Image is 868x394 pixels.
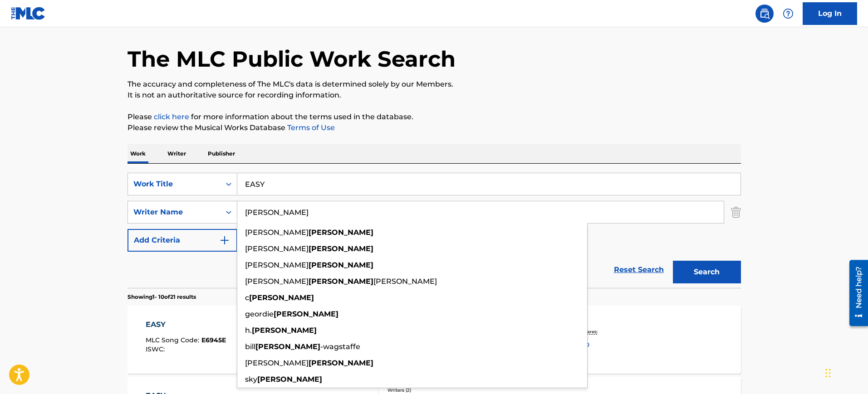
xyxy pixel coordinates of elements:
[245,228,309,237] span: [PERSON_NAME]
[128,144,148,163] p: Work
[257,375,322,384] strong: [PERSON_NAME]
[245,310,274,318] span: geordie
[825,360,831,387] div: Drag
[128,45,456,73] h1: The MLC Public Work Search
[309,261,373,269] strong: [PERSON_NAME]
[309,228,373,237] strong: [PERSON_NAME]
[245,375,257,384] span: sky
[309,359,373,367] strong: [PERSON_NAME]
[245,244,309,253] span: [PERSON_NAME]
[309,277,373,286] strong: [PERSON_NAME]
[128,229,237,252] button: Add Criteria
[803,2,857,25] a: Log In
[146,345,167,353] span: ISWC :
[843,257,868,330] iframe: Resource Center
[154,112,189,121] a: click here
[201,336,226,344] span: E6945E
[673,261,741,283] button: Search
[783,8,794,19] img: help
[133,179,215,190] div: Work Title
[128,112,741,122] p: Please for more information about the terms used in the database.
[731,201,741,224] img: Delete Criterion
[146,319,226,330] div: EASY
[755,5,774,23] a: Public Search
[128,122,741,133] p: Please review the Musical Works Database
[285,123,335,132] a: Terms of Use
[133,207,215,218] div: Writer Name
[245,277,309,286] span: [PERSON_NAME]
[387,387,525,394] div: Writers ( 2 )
[245,261,309,269] span: [PERSON_NAME]
[252,326,317,335] strong: [PERSON_NAME]
[128,173,741,288] form: Search Form
[320,342,360,351] span: -wagstaffe
[759,8,770,19] img: search
[274,310,338,318] strong: [PERSON_NAME]
[128,90,741,101] p: It is not an authoritative source for recording information.
[165,144,189,163] p: Writer
[245,293,249,302] span: c
[249,293,314,302] strong: [PERSON_NAME]
[128,79,741,90] p: The accuracy and completeness of The MLC's data is determined solely by our Members.
[128,293,196,301] p: Showing 1 - 10 of 21 results
[309,244,373,253] strong: [PERSON_NAME]
[219,235,230,246] img: 9d2ae6d4665cec9f34b9.svg
[146,336,201,344] span: MLC Song Code :
[11,7,46,20] img: MLC Logo
[245,342,255,351] span: bill
[205,144,238,163] p: Publisher
[373,277,437,286] span: [PERSON_NAME]
[255,342,320,351] strong: [PERSON_NAME]
[245,326,252,335] span: h.
[823,350,868,394] iframe: Chat Widget
[609,260,668,280] a: Reset Search
[245,359,309,367] span: [PERSON_NAME]
[779,5,797,23] div: Help
[128,306,741,374] a: EASYMLC Song Code:E6945EISWC:Writers (1)[PERSON_NAME]Recording Artists (4)THE PJ AND [PERSON_NAME...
